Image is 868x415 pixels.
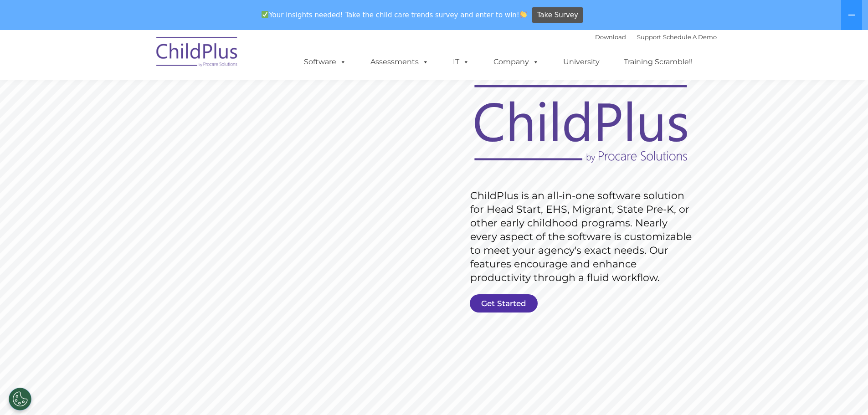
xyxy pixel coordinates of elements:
span: Take Survey [537,7,578,23]
a: IT [444,53,478,71]
img: 👏 [520,11,527,18]
a: Company [484,53,548,71]
a: Support [637,33,661,41]
a: University [554,53,609,71]
img: ✅ [262,11,268,18]
a: Training Scramble!! [615,53,702,71]
a: Download [595,33,626,41]
a: Assessments [361,53,438,71]
a: Take Survey [532,7,583,23]
span: Your insights needed! Take the child care trends survey and enter to win! [258,6,531,24]
button: Cookies Settings [9,388,31,410]
img: ChildPlus by Procare Solutions [152,31,243,76]
font: | [595,33,717,41]
rs-layer: ChildPlus is an all-in-one software solution for Head Start, EHS, Migrant, State Pre-K, or other ... [470,189,696,285]
a: Schedule A Demo [663,33,717,41]
a: Software [295,53,355,71]
a: Get Started [470,294,538,313]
